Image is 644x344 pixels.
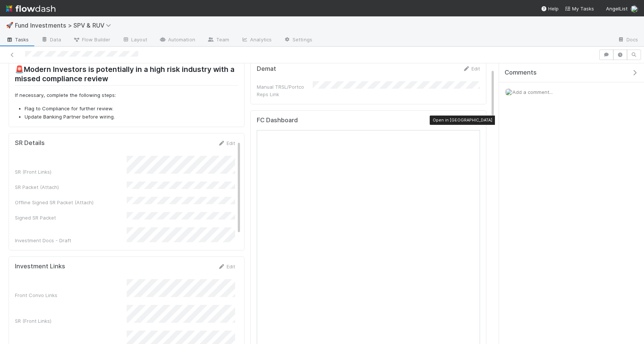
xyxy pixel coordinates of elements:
h5: Investment Links [15,263,65,270]
a: Analytics [235,34,278,46]
p: If necessary, complete the following steps: [15,92,238,99]
a: Edit [218,263,235,269]
li: Update Banking Partner before wiring. [25,113,238,121]
h5: FC Dashboard [257,117,298,124]
h5: SR Details [15,139,45,147]
img: avatar_15e6a745-65a2-4f19-9667-febcb12e2fc8.png [505,88,512,96]
a: Docs [612,34,644,46]
a: Team [201,34,235,46]
span: Add a comment... [512,89,553,95]
a: My Tasks [565,5,594,12]
span: Fund Investments > SPV & RUV [15,22,115,29]
a: Data [35,34,67,46]
a: Settings [278,34,318,46]
a: Flow Builder [67,34,116,46]
div: Investment Docs - Draft [15,237,127,244]
div: SR Packet (Attach) [15,183,127,191]
div: SR (Front Links) [15,168,127,176]
img: avatar_15e6a745-65a2-4f19-9667-febcb12e2fc8.png [631,5,638,13]
div: Front Convo Links [15,291,127,299]
li: Flag to Compliance for further review. [25,105,238,113]
div: Help [541,5,559,12]
div: Manual TRSL/Portco Reps Link [257,83,313,98]
span: AngelList [606,6,628,12]
img: logo-inverted-e16ddd16eac7371096b0.svg [6,2,56,15]
a: Layout [116,34,153,46]
a: Automation [153,34,201,46]
a: Edit [218,140,235,146]
div: Signed SR Packet [15,214,127,221]
div: SR (Front Links) [15,317,127,325]
span: Comments [505,69,537,76]
span: Flow Builder [73,36,110,43]
a: Edit [463,66,480,72]
div: Offline Signed SR Packet (Attach) [15,199,127,206]
span: My Tasks [565,6,594,12]
h5: Demat [257,65,276,73]
span: Tasks [6,36,29,43]
span: 🚀 [6,22,13,28]
h2: 🚨Modern Investors is potentially in a high risk industry with a missed compliance review [15,65,238,86]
